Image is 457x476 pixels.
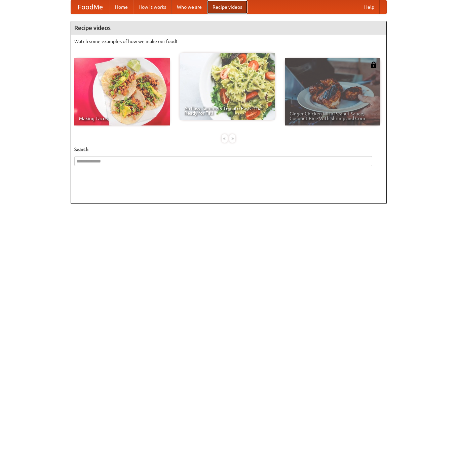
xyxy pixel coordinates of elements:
a: Recipe videos [207,0,247,14]
div: « [222,134,228,143]
h4: Recipe videos [71,21,386,35]
a: FoodMe [71,0,110,14]
div: » [229,134,235,143]
a: An Easy, Summery Tomato Pasta That's Ready for Fall [180,53,275,120]
a: Help [359,0,380,14]
h5: Search [74,146,383,153]
a: Making Tacos [74,58,170,125]
a: Home [110,0,133,14]
span: Making Tacos [79,116,165,121]
p: Watch some examples of how we make our food! [74,38,383,45]
span: An Easy, Summery Tomato Pasta That's Ready for Fall [184,106,270,115]
img: 483408.png [370,62,377,68]
a: How it works [133,0,172,14]
a: Who we are [172,0,207,14]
